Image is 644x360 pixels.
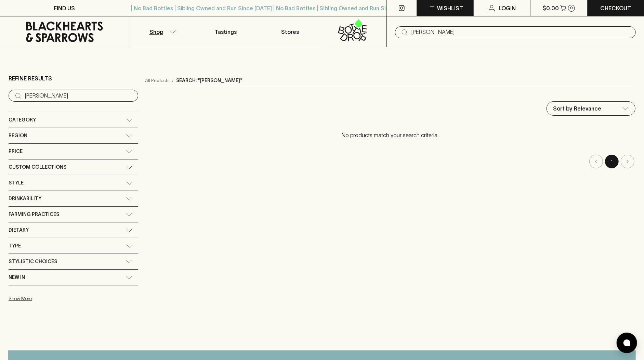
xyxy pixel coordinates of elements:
[600,4,631,12] p: Checkout
[9,159,138,175] div: Custom Collections
[25,90,133,101] input: Try “Pinot noir”
[176,77,242,84] p: Search: "[PERSON_NAME]"
[623,339,630,346] img: bubble-icon
[547,102,635,115] div: Sort by Relevance
[9,191,138,206] div: Drinkability
[215,28,237,36] p: Tastings
[145,77,169,84] a: All Products
[9,210,59,219] span: Farming Practices
[9,242,21,250] span: Type
[553,104,601,113] p: Sort by Relevance
[9,116,36,124] span: Category
[9,273,25,282] span: New In
[9,144,138,159] div: Price
[9,74,52,82] p: Refine Results
[9,147,23,156] span: Price
[9,163,66,171] span: Custom Collections
[499,4,516,12] p: Login
[145,155,635,168] nav: pagination navigation
[570,6,573,10] p: 0
[149,28,163,36] p: Shop
[9,131,27,140] span: Region
[258,16,322,47] a: Stores
[9,226,29,234] span: Dietary
[145,124,635,146] p: No products match your search criteria.
[281,28,299,36] p: Stores
[9,128,138,143] div: Region
[9,175,138,191] div: Style
[9,254,138,269] div: Stylistic Choices
[437,4,463,12] p: Wishlist
[605,155,619,168] button: page 1
[9,238,138,254] div: Type
[9,179,24,187] span: Style
[9,194,41,203] span: Drinkability
[129,16,194,47] button: Shop
[54,4,75,12] p: FIND US
[411,27,630,38] input: Try "Pinot noir"
[9,222,138,238] div: Dietary
[172,77,173,84] p: ›
[9,292,98,306] button: Show More
[9,257,57,266] span: Stylistic Choices
[9,112,138,128] div: Category
[9,207,138,222] div: Farming Practices
[542,4,559,12] p: $0.00
[9,270,138,285] div: New In
[194,16,258,47] a: Tastings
